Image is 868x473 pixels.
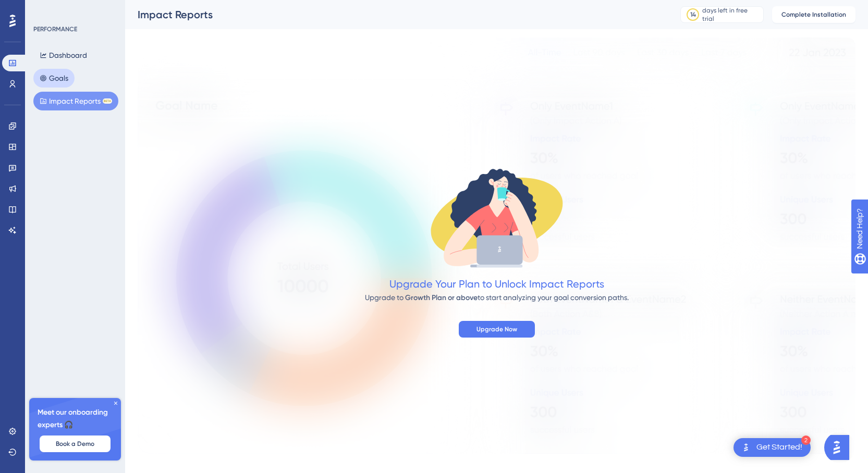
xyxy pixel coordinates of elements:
[33,69,75,88] button: Goals
[56,440,94,448] span: Book a Demo
[33,92,118,110] button: Impact ReportsBETA
[702,6,760,23] div: days left in free trial
[405,293,478,302] span: Growth Plan or above
[389,278,604,290] span: Upgrade Your Plan to Unlock Impact Reports
[138,7,654,22] div: Impact Reports
[38,406,113,431] span: Meet our onboarding experts 🎧
[33,46,93,65] button: Dashboard
[824,432,855,463] iframe: UserGuiding AI Assistant Launcher
[772,6,855,23] button: Complete Installation
[365,293,629,302] span: Upgrade to to start analyzing your goal conversion paths.
[459,321,535,338] button: Upgrade Now
[103,98,112,104] div: BETA
[781,10,846,19] span: Complete Installation
[690,10,696,19] div: 14
[25,3,65,15] span: Need Help?
[801,435,811,445] div: 2
[756,442,802,453] div: Get Started!
[733,438,811,457] div: Open Get Started! checklist, remaining modules: 2
[33,25,77,33] div: PERFORMANCE
[476,325,517,333] span: Upgrade Now
[740,441,752,454] img: launcher-image-alternative-text
[40,435,111,452] button: Book a Demo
